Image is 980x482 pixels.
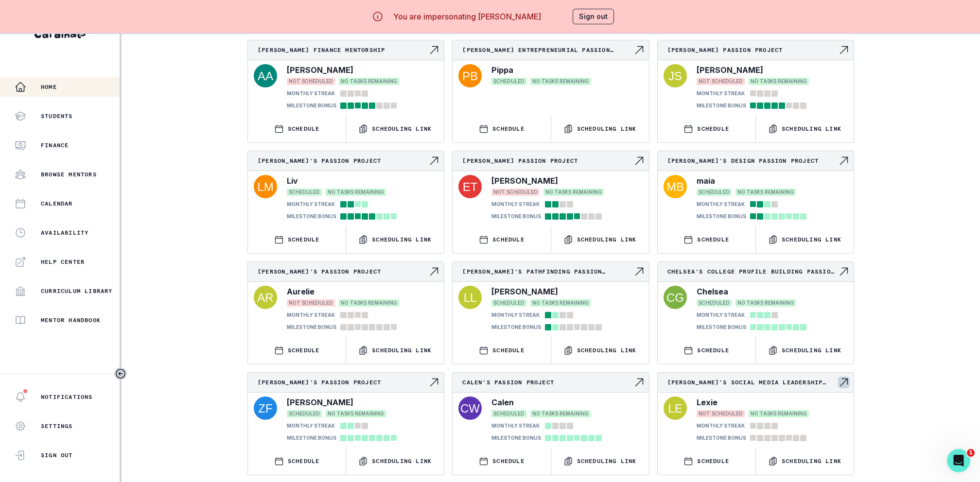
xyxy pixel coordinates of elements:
span: NO TASKS REMAINING [530,410,591,417]
p: MONTHLY STREAK [491,201,540,208]
a: Chelsea's College Profile Building Passion ProjectNavigate to engagement pageChelseaSCHEDULEDNO T... [658,262,854,333]
button: SCHEDULE [248,337,346,364]
button: Scheduling Link [346,337,444,364]
img: svg [664,175,687,198]
p: MONTHLY STREAK [491,311,540,319]
button: SCHEDULE [453,448,550,475]
p: Calen's Passion Project [462,379,633,386]
span: NO TASKS REMAINING [339,78,399,85]
p: SCHEDULE [288,125,320,133]
span: NO TASKS REMAINING [735,299,796,307]
span: NOT SCHEDULED [491,189,540,196]
p: Mentor Handbook [41,316,101,324]
button: Scheduling Link [346,115,444,142]
a: [PERSON_NAME] Entrepreneurial Passion ProjectNavigate to engagement pagePippaSCHEDULEDNO TASKS RE... [453,40,648,89]
button: SCHEDULE [248,448,346,475]
p: [PERSON_NAME] [287,396,353,408]
a: [PERSON_NAME]'s Passion ProjectNavigate to engagement page[PERSON_NAME]SCHEDULEDNO TASKS REMAININ... [248,373,444,444]
span: NO TASKS REMAINING [339,299,399,307]
button: Scheduling Link [756,115,854,142]
p: Lexie [697,396,717,408]
button: Scheduling Link [551,226,649,253]
p: Chelsea [697,286,728,297]
p: [PERSON_NAME] Passion Project [667,46,838,54]
button: SCHEDULE [658,226,755,253]
a: [PERSON_NAME] Passion ProjectNavigate to engagement page[PERSON_NAME]NOT SCHEDULEDNO TASKS REMAIN... [658,40,854,111]
p: [PERSON_NAME] [697,64,763,76]
img: svg [254,64,277,87]
p: SCHEDULE [492,346,525,354]
span: NO TASKS REMAINING [543,189,604,196]
svg: Navigate to engagement page [633,266,645,277]
p: Calen [491,396,514,408]
a: [PERSON_NAME] Passion ProjectNavigate to engagement page[PERSON_NAME]NOT SCHEDULEDNO TASKS REMAIN... [453,151,648,222]
button: Scheduling Link [346,226,444,253]
img: svg [254,286,277,309]
span: NOT SCHEDULED [287,299,335,307]
svg: Navigate to engagement page [428,155,440,167]
p: SCHEDULE [288,236,320,243]
p: MILESTONE BONUS [491,213,541,220]
p: Settings [41,422,73,430]
p: SCHEDULE [492,236,525,243]
svg: Navigate to engagement page [428,377,440,388]
p: SCHEDULE [288,457,320,465]
button: Scheduling Link [551,448,649,475]
span: SCHEDULED [491,410,526,417]
p: MONTHLY STREAK [287,422,335,430]
p: Scheduling Link [577,236,637,243]
span: NO TASKS REMAINING [749,410,809,417]
button: SCHEDULE [658,337,755,364]
p: [PERSON_NAME]'s Passion Project [258,268,428,275]
img: svg [254,175,277,198]
button: Sign out [573,9,614,24]
p: Sign Out [41,451,73,459]
svg: Navigate to engagement page [838,377,850,388]
button: SCHEDULE [248,115,346,142]
p: [PERSON_NAME] [491,175,558,187]
p: Scheduling Link [372,457,432,465]
p: MILESTONE BONUS [491,324,541,331]
span: NOT SCHEDULED [697,410,745,417]
p: Pippa [491,64,513,76]
p: Liv [287,175,298,187]
span: SCHEDULED [491,299,526,307]
span: NO TASKS REMAINING [326,410,386,417]
span: SCHEDULED [287,410,322,417]
p: Scheduling Link [782,457,841,465]
p: MILESTONE BONUS [287,213,336,220]
button: SCHEDULE [453,337,550,364]
p: MONTHLY STREAK [697,422,745,430]
span: NO TASKS REMAINING [735,189,796,196]
p: Students [41,112,73,120]
button: Scheduling Link [756,337,854,364]
p: Browse Mentors [41,171,97,178]
img: svg [458,175,482,198]
p: SCHEDULE [288,346,320,354]
svg: Navigate to engagement page [633,155,645,167]
p: [PERSON_NAME] [491,286,558,297]
p: Chelsea's College Profile Building Passion Project [667,268,838,275]
svg: Navigate to engagement page [838,44,850,56]
p: Help Center [41,258,85,266]
svg: Navigate to engagement page [633,44,645,56]
p: Scheduling Link [577,457,637,465]
span: SCHEDULED [287,189,322,196]
p: MILESTONE BONUS [697,434,746,442]
button: Scheduling Link [346,448,444,475]
p: Scheduling Link [577,125,637,133]
p: Curriculum Library [41,287,113,295]
p: Scheduling Link [782,125,841,133]
p: SCHEDULE [492,125,525,133]
p: Scheduling Link [577,346,637,354]
p: MILESTONE BONUS [287,102,336,109]
p: MONTHLY STREAK [697,201,745,208]
p: [PERSON_NAME]'s Pathfinding Passion Project [462,268,633,275]
span: SCHEDULED [697,189,732,196]
img: svg [458,396,482,420]
p: You are impersonating [PERSON_NAME] [393,11,541,22]
p: Scheduling Link [782,236,841,243]
button: SCHEDULE [658,115,755,142]
a: [PERSON_NAME]'s Social Media Leadership Passion ProjectNavigate to engagement pageLexieNOT SCHEDU... [658,373,854,444]
span: NOT SCHEDULED [697,78,745,85]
